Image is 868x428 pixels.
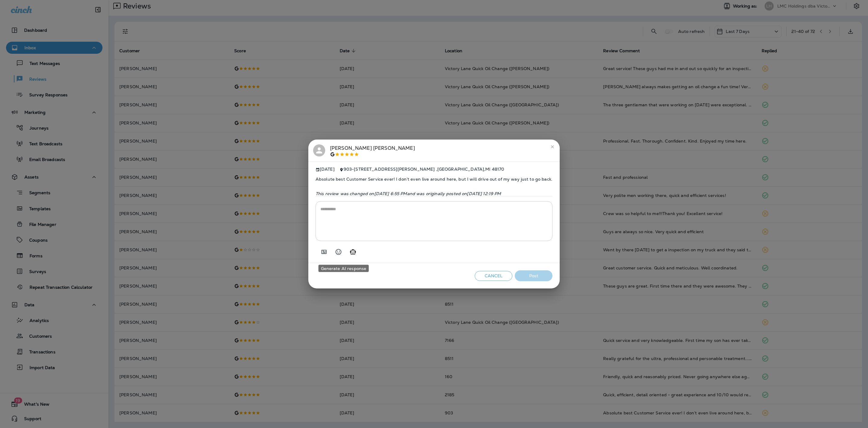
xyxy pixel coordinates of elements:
[319,265,369,272] div: Generate AI response
[316,172,552,186] span: Absolute best Customer Service ever! I don’t even live around here, but I will drive out of my wa...
[316,167,335,172] span: [DATE]
[347,246,359,258] button: Generate AI response
[475,271,512,281] button: Cancel
[344,166,505,172] span: 903 - [STREET_ADDRESS][PERSON_NAME] , [GEOGRAPHIC_DATA] , MI 48170
[330,144,415,157] div: [PERSON_NAME] [PERSON_NAME]
[548,142,557,152] button: close
[316,191,552,196] p: This review was changed on [DATE] 6:55 PM
[318,246,330,258] button: Add in a premade template
[407,191,501,196] span: and was originally posted on [DATE] 12:19 PM
[332,246,344,258] button: Select an emoji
